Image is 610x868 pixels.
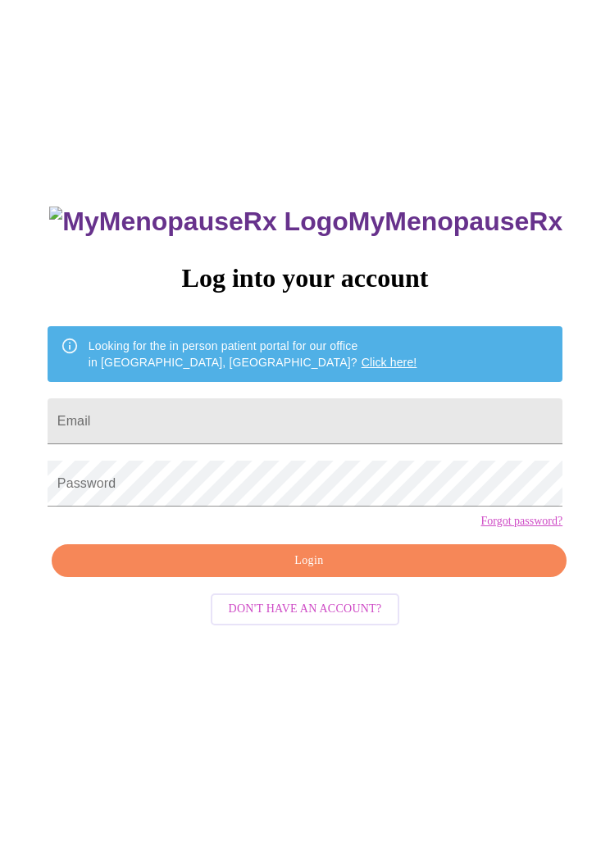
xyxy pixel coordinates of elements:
button: Don't have an account? [211,593,400,625]
img: MyMenopauseRx Logo [49,207,348,237]
span: Don't have an account? [229,599,382,620]
button: Login [52,544,567,578]
div: Looking for the in person patient portal for our office in [GEOGRAPHIC_DATA], [GEOGRAPHIC_DATA]? [89,331,417,377]
a: Click here! [362,356,417,369]
h3: Log into your account [48,263,562,293]
a: Don't have an account? [207,601,404,615]
a: Forgot password? [480,515,562,528]
h3: MyMenopauseRx [49,207,562,237]
span: Login [71,551,548,571]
